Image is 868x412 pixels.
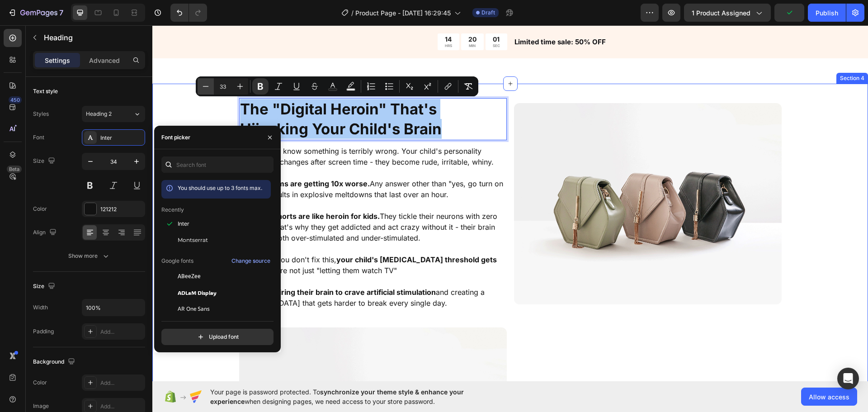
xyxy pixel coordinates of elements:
span: Inter [178,220,189,228]
div: Color [33,205,47,213]
span: / [351,8,354,18]
div: 450 [9,96,22,104]
div: Size [33,280,57,293]
div: Undo/Redo [170,4,207,22]
p: Advanced [89,56,120,65]
span: 1 product assigned [692,8,750,18]
img: image_demo.jpg [362,78,629,279]
div: 121212 [100,205,143,213]
div: Styles [33,110,49,118]
button: Heading 2 [82,106,145,122]
span: ADLaM Display [178,289,217,297]
span: Montserrat [178,236,208,244]
button: Change source [231,256,271,266]
button: 1 product assigned [684,4,771,22]
p: Google fonts [161,257,193,265]
button: Upload font [161,329,274,345]
span: Product Page - [DATE] 16:29:45 [355,8,451,18]
span: synchronize your theme style & enhance your experience [210,388,464,405]
div: Add... [100,379,143,387]
span: You should use up to 3 fonts max. [178,185,262,191]
iframe: Design area [152,25,868,381]
div: Text style [33,87,58,95]
div: Background [33,356,77,368]
div: Add... [100,403,143,411]
div: Editor contextual toolbar [196,76,478,96]
span: Your page is password protected. To when designing pages, we need access to your store password. [210,387,499,406]
div: Inter [100,134,143,142]
span: Draft [481,9,495,17]
span: Heading 2 [86,110,112,118]
p: Heading [44,32,142,43]
div: Size [33,155,57,167]
span: Allow access [809,392,849,402]
div: Change source [231,257,270,265]
input: Search font [161,156,274,173]
div: Show more [68,251,110,260]
div: Beta [7,166,22,173]
div: Section 4 [686,49,714,57]
button: 7 [4,4,67,22]
div: Font [33,133,44,142]
div: Align [33,227,58,239]
input: Auto [82,299,145,316]
div: Upload font [196,332,239,341]
div: Color [33,379,47,387]
div: Width [33,303,48,312]
span: AR One Sans [178,305,210,313]
p: Settings [45,56,70,65]
div: Image [33,402,49,410]
div: Publish [816,8,838,18]
div: Font picker [161,133,190,142]
p: Recently [161,206,184,214]
button: Publish [808,4,846,22]
p: 7 [59,7,63,18]
div: Open Intercom Messenger [837,368,859,389]
div: Padding [33,327,54,336]
div: Add... [100,328,143,336]
button: Show more [33,248,145,264]
button: Allow access [801,388,857,406]
span: ABeeZee [178,272,201,280]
